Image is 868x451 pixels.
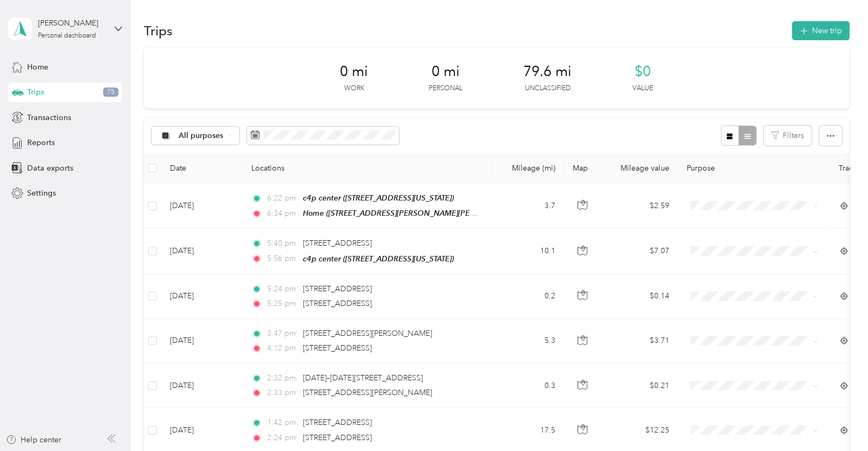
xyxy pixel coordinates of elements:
[161,319,243,364] td: [DATE]
[144,25,173,36] h1: Trips
[632,84,653,93] p: Value
[303,329,432,338] span: [STREET_ADDRESS][PERSON_NAME]
[267,208,298,220] span: 6:34 pm
[267,253,298,265] span: 5:56 pm
[27,61,48,73] span: Home
[602,319,678,364] td: $3.71
[161,274,243,319] td: [DATE]
[303,433,372,442] span: [STREET_ADDRESS]
[492,153,564,183] th: Mileage (mi)
[492,183,564,229] td: 3.7
[602,153,678,183] th: Mileage value
[602,229,678,274] td: $7.07
[6,434,61,446] button: Help center
[243,153,492,183] th: Locations
[38,17,106,29] div: [PERSON_NAME]
[764,126,812,146] button: Filters
[303,373,423,383] span: [DATE]–[DATE][STREET_ADDRESS]
[267,372,298,384] span: 2:32 pm
[303,209,522,218] span: Home ([STREET_ADDRESS][PERSON_NAME][PERSON_NAME])
[267,192,298,204] span: 6:22 pm
[267,298,298,310] span: 5:25 pm
[267,283,298,295] span: 5:24 pm
[161,183,243,229] td: [DATE]
[38,33,96,39] div: Personal dashboard
[27,137,55,148] span: Reports
[492,319,564,364] td: 5.3
[27,162,73,174] span: Data exports
[27,187,56,199] span: Settings
[303,193,454,202] span: c4p center ([STREET_ADDRESS][US_STATE])
[432,63,460,80] span: 0 mi
[179,132,224,140] span: All purposes
[161,153,243,183] th: Date
[27,86,44,98] span: Trips
[807,390,868,451] iframe: Everlance-gr Chat Button Frame
[303,254,454,263] span: c4p center ([STREET_ADDRESS][US_STATE])
[267,432,298,444] span: 2:24 pm
[340,63,368,80] span: 0 mi
[344,84,364,93] p: Work
[303,299,372,308] span: [STREET_ADDRESS]
[429,84,462,93] p: Personal
[303,343,372,353] span: [STREET_ADDRESS]
[303,388,432,397] span: [STREET_ADDRESS][PERSON_NAME]
[267,417,298,429] span: 1:42 pm
[564,153,602,183] th: Map
[103,87,118,97] span: 75
[602,364,678,408] td: $0.21
[303,239,372,248] span: [STREET_ADDRESS]
[27,112,71,123] span: Transactions
[635,63,651,80] span: $0
[678,153,830,183] th: Purpose
[492,274,564,319] td: 0.2
[267,237,298,249] span: 5:40 pm
[492,364,564,408] td: 0.3
[267,387,298,399] span: 2:33 pm
[525,84,571,93] p: Unclassified
[492,229,564,274] td: 10.1
[303,418,372,427] span: [STREET_ADDRESS]
[523,63,572,80] span: 79.6 mi
[303,284,372,293] span: [STREET_ADDRESS]
[602,274,678,319] td: $0.14
[161,229,243,274] td: [DATE]
[792,21,850,40] button: New trip
[161,364,243,408] td: [DATE]
[267,328,298,340] span: 3:47 pm
[267,342,298,354] span: 4:12 pm
[602,183,678,229] td: $2.59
